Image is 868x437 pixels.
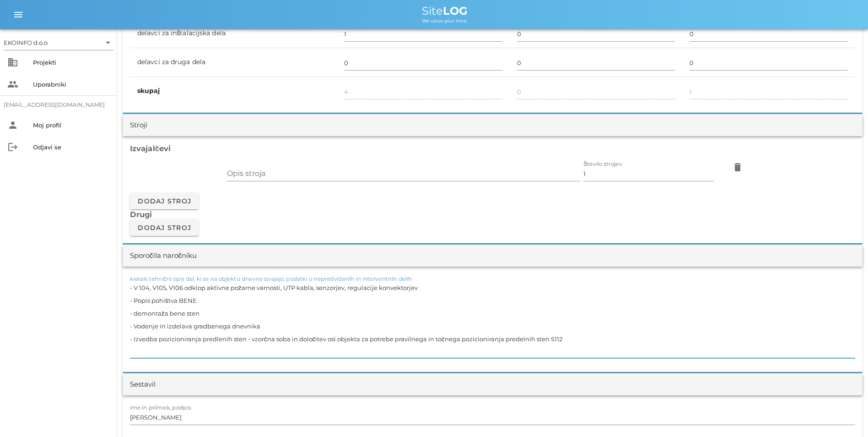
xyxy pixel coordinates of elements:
[517,27,675,41] input: 0
[4,38,48,47] div: EKOINFO d.o.o
[33,121,110,129] div: Moj profil
[517,55,675,70] input: 0
[33,143,110,151] div: Odjavi se
[7,79,18,90] i: people
[130,251,197,261] div: Sporočila naročniku
[344,55,502,70] input: 0
[422,4,468,17] span: Site
[130,48,337,77] td: delavci za druga dela
[130,143,855,153] h3: Izvajalčevi
[422,18,468,24] span: We value your time.
[443,4,468,17] b: LOG
[33,59,110,66] div: Projekti
[690,27,848,41] input: 0
[33,81,110,88] div: Uporabniki
[130,120,147,131] div: Stroji
[690,55,848,70] input: 0
[13,9,24,20] i: menu
[7,120,18,131] i: person
[130,219,199,236] button: Dodaj stroj
[583,161,622,168] label: Število strojev
[137,197,191,205] span: Dodaj stroj
[102,37,113,48] i: arrow_drop_down
[137,87,160,95] b: skupaj
[130,209,855,219] h3: Drugi
[137,224,191,232] span: Dodaj stroj
[732,162,743,173] i: delete
[130,193,199,209] button: Dodaj stroj
[130,19,337,48] td: delavci za inštalacijska dela
[130,276,412,283] label: kratek tehnični opis del, ki se na objektu dnevno izvajajo, podatki o nepredvidenih in interventn...
[130,404,191,411] label: ime in priimek, podpis
[7,142,18,153] i: logout
[130,379,156,390] div: Sestavil
[737,338,868,437] iframe: Chat Widget
[344,27,502,41] input: 0
[737,338,868,437] div: Pripomoček za klepet
[4,35,113,50] div: EKOINFO d.o.o
[7,57,18,68] i: business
